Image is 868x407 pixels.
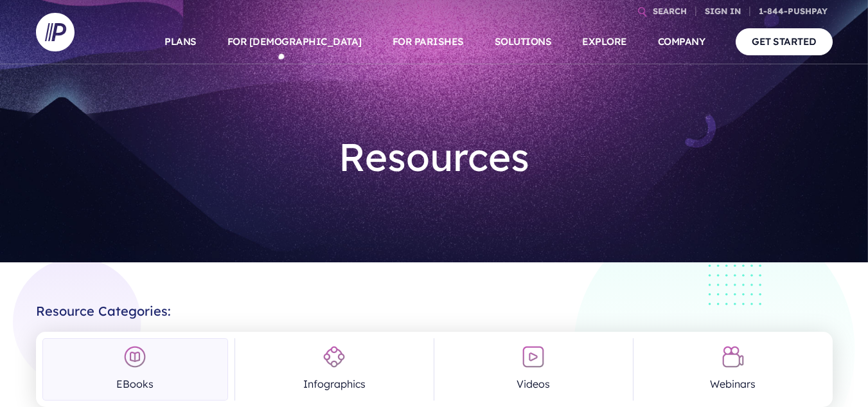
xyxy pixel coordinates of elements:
a: Webinars [640,338,826,401]
a: FOR PARISHES [393,19,464,64]
img: Webinars Icon [722,345,745,368]
img: EBooks Icon [123,345,146,368]
h1: Resources [245,123,623,190]
a: Infographics [242,338,427,401]
a: EXPLORE [582,19,627,64]
a: PLANS [164,19,197,64]
a: Videos [441,338,626,401]
a: SOLUTIONS [495,19,552,64]
a: GET STARTED [736,28,833,55]
a: COMPANY [658,19,705,64]
a: FOR [DEMOGRAPHIC_DATA] [227,19,362,64]
img: Infographics Icon [323,345,346,368]
a: EBooks [42,338,228,401]
img: Videos Icon [522,345,545,368]
h2: Resource Categories: [36,293,833,319]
